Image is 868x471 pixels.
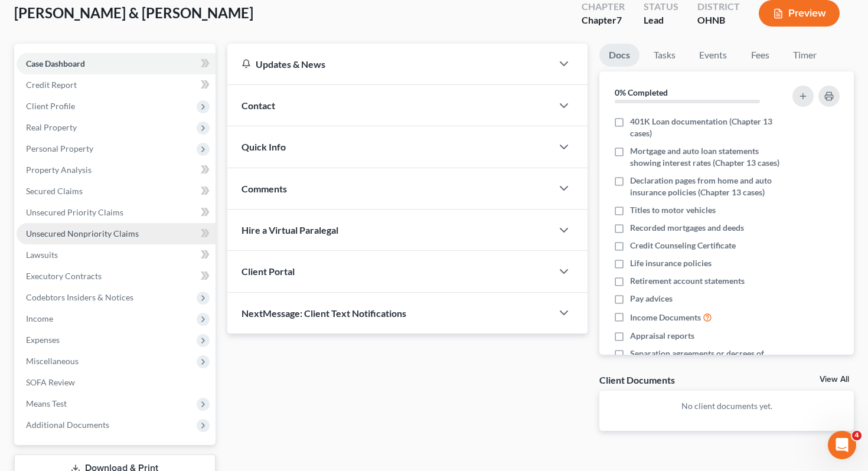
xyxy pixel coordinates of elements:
span: Personal Property [26,143,93,153]
a: Unsecured Priority Claims [17,202,216,223]
span: Quick Info [242,141,286,152]
a: View All [820,375,849,384]
a: Credit Report [17,74,216,96]
span: Mortgage and auto loan statements showing interest rates (Chapter 13 cases) [630,145,780,169]
span: Real Property [26,122,77,132]
span: Income [26,313,53,323]
span: Secured Claims [26,186,83,196]
span: Unsecured Priority Claims [26,207,123,217]
span: Executory Contracts [26,271,102,281]
span: Recorded mortgages and deeds [630,222,744,234]
div: Chapter [582,14,625,27]
span: Income Documents [630,312,701,323]
span: Life insurance policies [630,257,712,269]
span: Separation agreements or decrees of divorces [630,348,780,371]
span: 7 [616,14,622,25]
span: SOFA Review [26,377,75,387]
span: Client Profile [26,101,75,111]
a: SOFA Review [17,372,216,393]
a: Timer [784,44,826,67]
a: Events [690,44,736,67]
span: Hire a Virtual Paralegal [242,224,338,235]
span: Titles to motor vehicles [630,204,716,216]
span: Declaration pages from home and auto insurance policies (Chapter 13 cases) [630,175,780,198]
span: Property Analysis [26,165,92,175]
span: Case Dashboard [26,58,85,68]
span: Credit Counseling Certificate [630,240,736,251]
span: 401K Loan documentation (Chapter 13 cases) [630,116,780,139]
span: Unsecured Nonpriority Claims [26,228,139,238]
a: Lawsuits [17,244,216,266]
a: Property Analysis [17,159,216,181]
iframe: Intercom live chat [828,431,856,459]
strong: 0% Completed [615,87,668,97]
div: Lead [644,14,678,27]
div: OHNB [697,14,740,27]
p: No client documents yet. [609,400,844,412]
a: Secured Claims [17,181,216,202]
a: Case Dashboard [17,53,216,74]
span: Expenses [26,335,60,345]
span: Means Test [26,398,67,408]
span: Codebtors Insiders & Notices [26,292,133,302]
span: Contact [242,100,275,111]
span: Appraisal reports [630,330,694,342]
span: Comments [242,183,287,194]
span: Lawsuits [26,250,58,260]
a: Docs [599,44,639,67]
div: Client Documents [599,374,675,386]
a: Fees [741,44,779,67]
span: Miscellaneous [26,356,79,366]
a: Tasks [644,44,685,67]
span: Retirement account statements [630,275,745,287]
span: Pay advices [630,293,673,305]
a: Executory Contracts [17,266,216,287]
span: 4 [852,431,862,440]
a: Unsecured Nonpriority Claims [17,223,216,244]
span: [PERSON_NAME] & [PERSON_NAME] [14,4,253,21]
span: Client Portal [242,266,295,277]
div: Updates & News [242,58,539,70]
span: Additional Documents [26,420,109,430]
span: NextMessage: Client Text Notifications [242,308,406,319]
span: Credit Report [26,80,77,90]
